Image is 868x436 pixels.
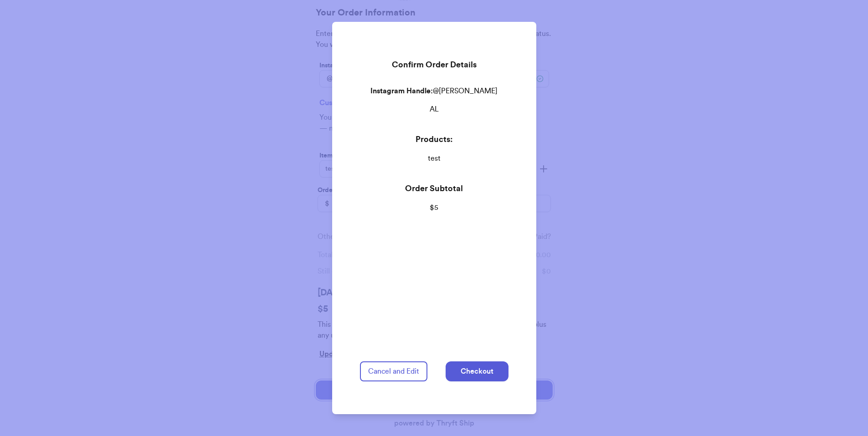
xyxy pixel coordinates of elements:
[360,104,508,115] p: AL
[360,202,508,213] p: $ 5
[360,182,508,195] div: Order Subtotal
[446,361,508,381] button: Checkout
[433,87,498,95] span: @ [PERSON_NAME]
[360,51,508,78] div: Confirm Order Details
[360,153,508,164] span: test
[360,361,427,381] button: Cancel and Edit
[370,87,433,95] span: Instagram Handle:
[360,133,508,146] div: Products:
